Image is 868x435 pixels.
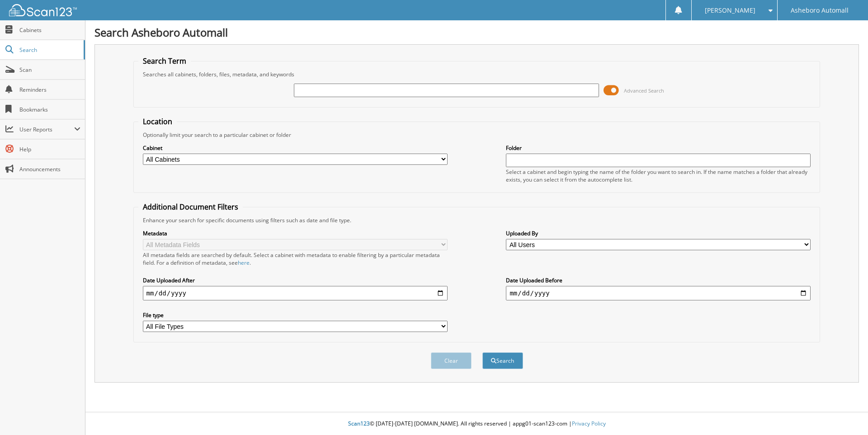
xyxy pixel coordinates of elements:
label: Date Uploaded After [143,276,448,284]
span: [PERSON_NAME] [705,8,755,13]
input: end [506,286,811,300]
label: Cabinet [143,144,448,152]
span: Bookmarks [19,106,80,113]
span: Scan123 [348,420,370,427]
button: Clear [431,352,472,369]
span: Help [19,145,80,153]
a: Privacy Policy [572,420,606,427]
legend: Search Term [138,56,191,66]
div: All metadata fields are searched by default. Select a cabinet with metadata to enable filtering b... [143,251,448,267]
span: Announcements [19,165,80,173]
span: Scan [19,66,80,74]
span: Reminders [19,86,80,94]
span: Cabinets [19,26,80,34]
label: Date Uploaded Before [506,276,811,284]
img: scan123-logo-white.svg [9,4,77,16]
legend: Location [138,117,177,126]
div: Optionally limit your search to a particular cabinet or folder [138,131,816,139]
label: Folder [506,144,811,152]
div: © [DATE]-[DATE] [DOMAIN_NAME]. All rights reserved | appg01-scan123-com | [85,413,868,435]
label: Metadata [143,229,448,237]
a: here [238,259,250,267]
button: Search [482,352,523,369]
span: Asheboro Automall [791,8,849,13]
span: User Reports [19,126,74,133]
span: Advanced Search [624,87,664,94]
div: Enhance your search for specific documents using filters such as date and file type. [138,216,816,224]
label: File type [143,311,448,319]
h1: Search Asheboro Automall [94,25,859,40]
div: Select a cabinet and begin typing the name of the folder you want to search in. If the name match... [506,168,811,183]
span: Search [19,46,79,54]
label: Uploaded By [506,229,811,237]
div: Searches all cabinets, folders, files, metadata, and keywords [138,70,816,78]
legend: Additional Document Filters [138,202,243,212]
input: start [143,286,448,300]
